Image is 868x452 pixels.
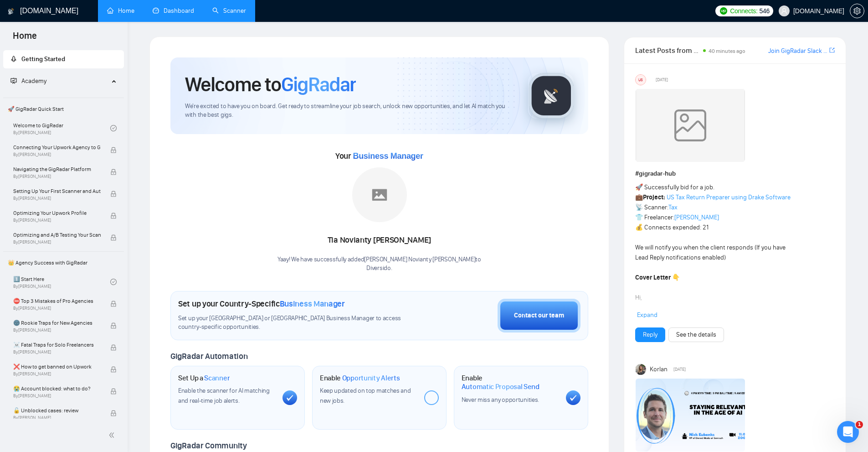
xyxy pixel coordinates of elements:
img: logo [8,4,14,19]
a: homeHome [107,7,134,15]
span: lock [110,213,117,219]
div: US [636,75,646,85]
span: rocket [10,56,17,62]
h1: Enable [320,374,400,383]
a: export [829,46,835,55]
span: Academy [10,77,46,85]
span: By [PERSON_NAME] [13,393,101,399]
div: Contact our team [514,311,564,321]
span: By [PERSON_NAME] [13,371,101,377]
span: Expand [637,311,657,319]
span: 🚀 GigRadar Quick Start [4,100,123,118]
img: placeholder.png [352,167,407,222]
span: 40 minutes ago [709,48,745,54]
span: Latest Posts from the GigRadar Community [635,45,700,56]
span: [DATE] [673,365,686,374]
span: lock [110,147,117,153]
span: ⛔ Top 3 Mistakes of Pro Agencies [13,296,101,306]
span: Your [335,151,423,161]
span: fund-projection-screen [10,78,17,84]
a: setting [850,7,864,15]
img: F09E0NJK02H-Nick%20Eubanks.png [636,379,745,452]
h1: Welcome to [185,72,356,97]
h1: # gigradar-hub [635,169,835,179]
span: Scanner [204,374,230,383]
span: GigRadar Community [170,441,247,451]
img: gigradar-logo.png [529,73,574,119]
span: Set up your [GEOGRAPHIC_DATA] or [GEOGRAPHIC_DATA] Business Manager to access country-specific op... [178,314,420,332]
span: lock [110,388,117,395]
span: lock [110,344,117,351]
span: Korlan [650,364,668,374]
h1: Set up your Country-Specific [178,299,345,309]
span: lock [110,191,117,197]
span: ☠️ Fatal Traps for Solo Freelancers [13,340,101,349]
a: US Tax Return Preparer using Drake Software [667,193,791,201]
span: By [PERSON_NAME] [13,239,101,245]
span: Business Manager [353,151,423,161]
span: GigRadar Automation [170,351,247,361]
span: lock [110,410,117,416]
span: Keep updated on top matches and new jobs. [320,387,411,405]
a: Join GigRadar Slack Community [768,46,827,56]
button: See the details [668,327,724,342]
span: 🔓 Unblocked cases: review [13,406,101,415]
span: 👑 Agency Success with GigRadar [4,254,123,272]
span: check-circle [110,125,117,131]
a: See the details [676,330,716,340]
iframe: Intercom live chat [837,421,859,443]
a: Welcome to GigRadarBy[PERSON_NAME] [13,118,110,138]
span: Setting Up Your First Scanner and Auto-Bidder [13,187,101,196]
a: 1️⃣ Start HereBy[PERSON_NAME] [13,272,110,292]
p: Diversido . [277,264,481,273]
span: [DATE] [656,76,668,84]
span: lock [110,322,117,329]
div: Yaay! We have successfully added [PERSON_NAME] Novianty [PERSON_NAME] to [277,255,481,273]
span: Getting Started [21,55,65,63]
a: [PERSON_NAME] [674,213,719,221]
span: Connects: [730,6,757,16]
span: setting [850,7,864,15]
span: Academy [21,77,46,85]
span: GigRadar [281,72,356,97]
span: Connecting Your Upwork Agency to GigRadar [13,143,101,152]
span: double-left [108,431,118,440]
button: Reply [635,327,665,342]
span: 😭 Account blocked: what to do? [13,384,101,393]
span: Optimizing and A/B Testing Your Scanner for Better Results [13,230,101,239]
li: Getting Started [3,50,124,68]
span: Navigating the GigRadar Platform [13,165,101,174]
a: Reply [643,330,657,340]
span: Optimizing Your Upwork Profile [13,208,101,218]
img: upwork-logo.png [720,7,727,15]
span: Business Manager [280,299,345,309]
a: dashboardDashboard [153,7,194,15]
span: user [781,8,787,14]
div: Tia Novianty [PERSON_NAME] [277,233,481,248]
span: By [PERSON_NAME] [13,174,101,179]
span: 🌚 Rookie Traps for New Agencies [13,318,101,327]
button: setting [850,4,864,18]
a: searchScanner [212,7,246,15]
h1: Set Up a [178,374,230,383]
span: Opportunity Alerts [342,374,400,383]
span: By [PERSON_NAME] [13,196,101,201]
button: Contact our team [498,299,580,333]
span: Automatic Proposal Send [462,382,539,391]
span: By [PERSON_NAME] [13,218,101,223]
span: By [PERSON_NAME] [13,152,101,157]
span: Never miss any opportunities. [462,396,539,404]
span: 1 [856,421,863,428]
h1: Enable [462,374,559,391]
span: By [PERSON_NAME] [13,349,101,355]
img: Korlan [636,364,647,375]
span: export [829,47,835,54]
span: ❌ How to get banned on Upwork [13,362,101,371]
span: Enable the scanner for AI matching and real-time job alerts. [178,387,270,405]
span: lock [110,301,117,307]
span: By [PERSON_NAME] [13,306,101,311]
span: Home [5,29,44,48]
span: lock [110,169,117,175]
span: We're excited to have you on board. Get ready to streamline your job search, unlock new opportuni... [185,102,514,119]
span: 546 [760,6,770,16]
